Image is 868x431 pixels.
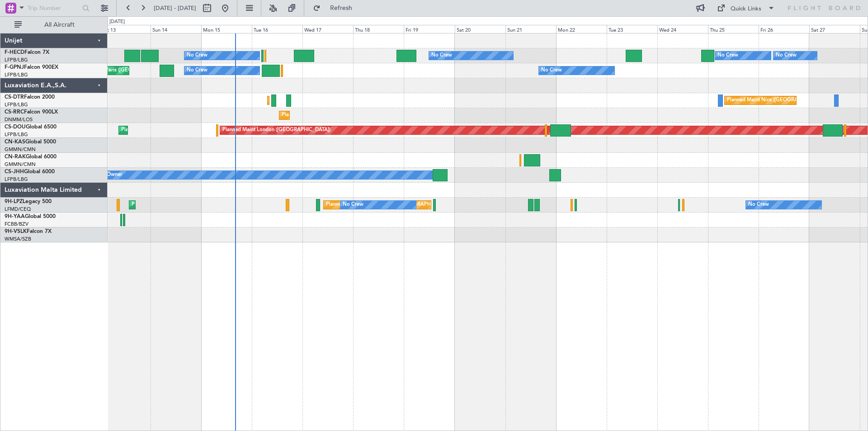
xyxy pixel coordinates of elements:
div: Mon 22 [556,25,607,33]
span: CN-KAS [5,139,25,145]
button: Refresh [309,1,363,15]
div: Planned Maint Cannes ([GEOGRAPHIC_DATA]) [132,198,239,212]
a: GMMN/CMN [5,161,36,168]
div: Quick Links [731,5,761,14]
div: No Crew [748,198,769,212]
span: 9H-YAA [5,214,25,219]
div: Sat 27 [809,25,860,33]
div: No Crew [187,64,208,77]
a: CN-RAKGlobal 6000 [5,154,57,160]
div: No Crew [776,49,797,62]
span: CS-RRC [5,109,24,115]
span: CN-RAK [5,154,26,160]
a: CS-DTRFalcon 2000 [5,95,55,100]
div: Planned Maint London ([GEOGRAPHIC_DATA]) [222,123,330,137]
a: LFPB/LBG [5,71,28,78]
a: 9H-LPZLegacy 500 [5,199,52,204]
span: CS-DOU [5,124,26,130]
a: 9H-VSLKFalcon 7X [5,229,52,234]
div: Owner [107,168,122,182]
button: All Aircraft [10,18,98,32]
a: WMSA/SZB [5,236,31,242]
button: Quick Links [712,1,779,15]
div: [DATE] [109,18,125,26]
div: Wed 17 [302,25,353,33]
div: Thu 25 [708,25,759,33]
div: Tue 23 [607,25,657,33]
span: [DATE] - [DATE] [154,4,196,12]
div: No Crew [187,49,208,62]
span: F-GPNJ [5,65,24,70]
div: Sat 20 [455,25,505,33]
input: Trip Number [28,1,80,15]
div: Sun 21 [505,25,556,33]
div: No Crew [431,49,452,62]
a: LFPB/LBG [5,57,28,63]
div: Planned Maint [GEOGRAPHIC_DATA] ([GEOGRAPHIC_DATA]) [121,123,264,137]
a: LFMD/CEQ [5,206,31,213]
a: GMMN/CMN [5,146,36,153]
div: Fri 26 [759,25,809,33]
span: CS-JHH [5,169,24,175]
div: Planned [GEOGRAPHIC_DATA] ([GEOGRAPHIC_DATA]) [326,198,454,212]
div: Thu 18 [353,25,404,33]
div: Wed 24 [657,25,708,33]
span: All Aircraft [24,22,95,28]
div: Planned Maint Nice ([GEOGRAPHIC_DATA]) [727,94,828,107]
a: CN-KASGlobal 5000 [5,139,56,145]
a: FCBB/BZV [5,221,28,227]
div: Fri 19 [404,25,454,33]
span: 9H-VSLK [5,229,27,234]
div: AOG Maint Paris ([GEOGRAPHIC_DATA]) [78,64,173,77]
div: No Crew [343,198,363,212]
a: 9H-YAAGlobal 5000 [5,214,56,219]
div: Planned Maint [GEOGRAPHIC_DATA] ([GEOGRAPHIC_DATA]) [282,109,424,122]
a: CS-DOUGlobal 6500 [5,124,57,130]
a: CS-RRCFalcon 900LX [5,109,58,115]
div: Sat 13 [100,25,151,33]
a: CS-JHHGlobal 6000 [5,169,55,175]
span: F-HECD [5,50,24,55]
a: DNMM/LOS [5,116,33,123]
div: Sun 14 [151,25,201,33]
div: No Crew [717,49,738,62]
span: 9H-LPZ [5,199,23,204]
a: LFPB/LBG [5,101,28,108]
div: Tue 16 [252,25,302,33]
a: LFPB/LBG [5,131,28,138]
div: Mon 15 [201,25,252,33]
a: F-GPNJFalcon 900EX [5,65,58,70]
span: Refresh [322,5,360,11]
a: F-HECDFalcon 7X [5,50,49,55]
div: No Crew [541,64,562,77]
span: CS-DTR [5,95,24,100]
a: LFPB/LBG [5,176,28,183]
